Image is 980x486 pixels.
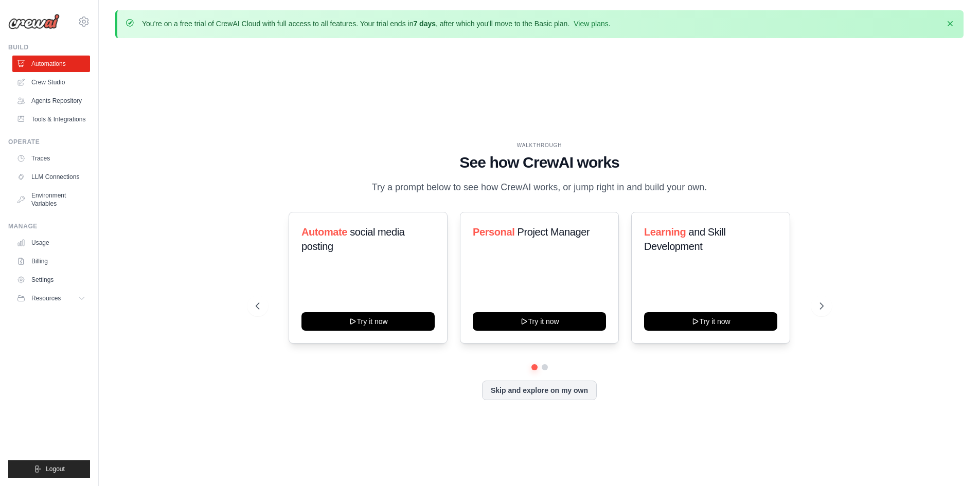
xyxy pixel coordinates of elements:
[256,153,824,172] h1: See how CrewAI works
[12,150,90,167] a: Traces
[482,381,597,400] button: Skip and explore on my own
[473,312,606,331] button: Try it now
[301,312,435,331] button: Try it now
[8,138,90,146] div: Operate
[8,222,90,230] div: Manage
[367,180,712,195] p: Try a prompt below to see how CrewAI works, or jump right in and build your own.
[301,226,405,252] span: social media posting
[12,169,90,185] a: LLM Connections
[301,226,347,238] span: Automate
[8,43,90,51] div: Build
[929,437,980,486] iframe: Chat Widget
[473,226,514,238] span: Personal
[644,226,686,238] span: Learning
[31,294,61,302] span: Resources
[644,226,725,252] span: and Skill Development
[574,20,608,28] a: View plans
[413,20,436,28] strong: 7 days
[644,312,777,331] button: Try it now
[12,253,90,269] a: Billing
[8,460,90,478] button: Logout
[12,74,90,91] a: Crew Studio
[12,111,90,128] a: Tools & Integrations
[8,14,60,29] img: Logo
[46,465,65,473] span: Logout
[12,93,90,109] a: Agents Repository
[517,226,590,238] span: Project Manager
[142,19,611,29] p: You're on a free trial of CrewAI Cloud with full access to all features. Your trial ends in , aft...
[256,141,824,149] div: WALKTHROUGH
[12,290,90,307] button: Resources
[12,235,90,251] a: Usage
[12,187,90,212] a: Environment Variables
[12,272,90,288] a: Settings
[12,56,90,72] a: Automations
